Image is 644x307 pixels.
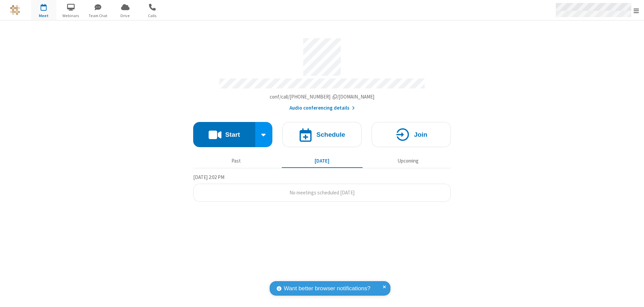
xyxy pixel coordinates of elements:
[372,122,451,147] button: Join
[282,155,363,167] button: [DATE]
[193,122,255,147] button: Start
[368,155,448,167] button: Upcoming
[140,13,165,19] span: Calls
[10,5,20,15] img: QA Selenium DO NOT DELETE OR CHANGE
[196,155,277,167] button: Past
[31,13,56,19] span: Meet
[255,122,273,147] div: Start conference options
[193,173,451,202] section: Today's Meetings
[113,13,138,19] span: Drive
[627,290,639,302] iframe: Chat
[284,284,370,293] span: Want better browser notifications?
[270,94,375,100] span: Copy my meeting room link
[289,189,355,196] span: No meetings scheduled [DATE]
[316,131,345,138] h4: Schedule
[225,131,240,138] h4: Start
[193,33,451,112] section: Account details
[289,104,355,112] button: Audio conferencing details
[270,93,375,101] button: Copy my meeting room linkCopy my meeting room link
[193,174,224,180] span: [DATE] 2:02 PM
[58,13,84,19] span: Webinars
[86,13,111,19] span: Team Chat
[414,131,427,138] h4: Join
[282,122,362,147] button: Schedule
